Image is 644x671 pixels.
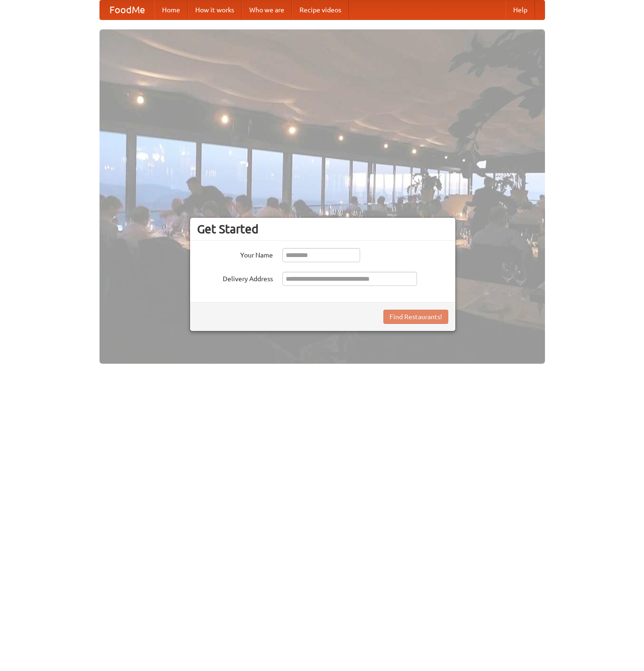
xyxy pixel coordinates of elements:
[242,0,292,19] a: Who we are
[197,272,273,284] label: Delivery Address
[197,222,448,236] h3: Get Started
[154,0,188,19] a: Home
[197,248,273,260] label: Your Name
[188,0,242,19] a: How it works
[506,0,535,19] a: Help
[292,0,349,19] a: Recipe videos
[100,0,154,19] a: FoodMe
[383,310,448,324] button: Find Restaurants!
